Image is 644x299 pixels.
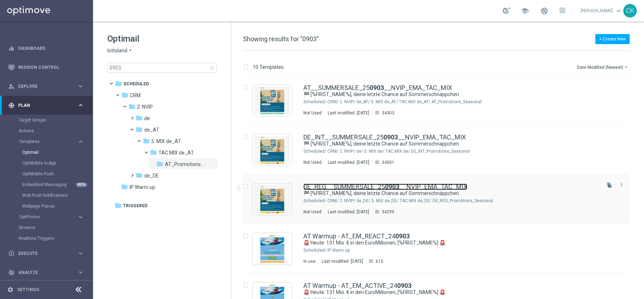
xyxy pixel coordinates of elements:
i: folder [156,160,164,167]
span: IP Warm up [130,184,155,190]
span: Scheduled [123,81,149,87]
p: 10 Templates [253,64,284,70]
span: 5. MIX de_AT [151,138,181,144]
i: keyboard_arrow_right [77,250,84,257]
i: keyboard_arrow_right [77,269,84,276]
div: OptiPromo [19,212,92,222]
div: Templates [19,139,77,144]
div: Not Used [303,209,322,215]
a: Streams [19,225,74,231]
a: AT Warmup - AT_EM_ACTIVE_240903 [303,283,411,289]
i: keyboard_arrow_right [77,214,84,220]
i: keyboard_arrow_right [77,102,84,109]
img: 34303.jpeg [254,86,290,114]
a: Embedded Messaging [22,182,74,188]
div: Press SPACE to select this row. [236,175,643,224]
a: Optimail [22,149,74,155]
a: Web Push Notifications [22,193,74,198]
b: 0903 [370,84,384,91]
div: Not Used [303,160,322,165]
span: TAC MIX de_AT [158,149,194,156]
div: 34301 [382,160,394,165]
i: folder [136,126,143,133]
div: Scheduled/CRM/2. NVIP/de/5. MIX de/TAC MIX de/DE_INT_Promotions_Seasonal [327,148,599,154]
div: Last modified: [DATE] [325,209,372,215]
div: Not Used [303,110,322,116]
i: play_circle_outline [8,250,15,257]
div: Scheduled/ [303,99,326,105]
button: OptiPromo keyboard_arrow_right [19,214,84,220]
a: 🏁 [%FIRST_NAME%], deine letzte Chance auf Sommerschnäppchen [303,91,582,98]
button: lottoland arrow_drop_down [107,47,133,54]
div: 🏁 [%FIRST_NAME%], deine letzte Chance auf Sommerschnäppchen [303,91,599,98]
div: Scheduled/ [303,247,326,253]
div: Actions [19,125,92,136]
div: Webpage Pop-up [22,201,92,212]
i: folder [115,80,122,87]
i: folder [150,149,157,156]
div: track_changes Analyze keyboard_arrow_right [8,270,84,275]
i: folder [114,202,122,209]
a: Mission Control [18,58,84,77]
div: 🏁 [%FIRST_NAME%], deine letzte Chance auf Sommerschnäppchen [303,190,599,197]
b: 0903 [397,282,411,289]
div: 34299 [382,209,394,215]
img: 34301.jpeg [254,136,290,164]
a: Realtime Triggers [19,236,74,241]
i: track_changes [8,269,15,276]
img: 615.jpeg [254,235,290,263]
div: Dashboard [8,39,84,58]
span: Triggered [123,203,147,209]
div: ID: [372,160,394,165]
i: more_vert [619,182,624,188]
div: OptiMobile Push [22,169,92,179]
div: Target Groups [19,115,92,125]
i: folder [143,137,150,144]
span: Execute [18,251,77,256]
span: Explore [18,84,77,89]
div: ID: [372,110,394,116]
i: arrow_drop_down [623,64,629,70]
a: DE_INT__SUMMERSALE_250903__NVIP_EMA_TAC_MIX [303,134,466,141]
a: 🏁 [%FIRST_NAME%], deine letzte Chance auf Sommerschnäppchen [303,141,582,147]
button: Templates keyboard_arrow_right [19,139,84,144]
b: 0903 [384,133,398,141]
a: Dashboard [18,39,84,58]
i: gps_fixed [8,102,15,109]
div: Last modified: [DATE] [319,258,366,264]
button: equalizer Dashboard [8,46,84,51]
span: school [521,7,529,15]
a: Webpage Pop-up [22,203,74,209]
i: folder [121,91,128,99]
span: de_DE [144,172,159,179]
div: 615 [376,258,383,264]
div: Web Push Notifications [22,190,92,201]
div: Realtime Triggers [19,233,92,244]
a: OptiMobile Push [22,171,74,177]
div: person_search Explore keyboard_arrow_right [8,84,84,89]
div: OptiPromo [19,215,77,219]
div: Scheduled/ [303,198,326,204]
button: file_copy [605,180,614,190]
span: CRM [130,92,141,99]
a: DE_REG__SUMMERSALE_250903__NVIP_EMA_TAC_MIX [303,184,467,190]
span: Templates [19,139,70,144]
div: Scheduled/ [303,148,326,154]
i: folder [128,103,136,110]
a: 🚨 Heute: 131 Mio. € in den EuroMillionen, [%FIRST_NAME%] 🚨 [303,239,582,246]
b: 0903 [385,183,399,190]
div: Execute [8,250,77,257]
span: keyboard_arrow_down [615,7,623,15]
button: more_vert [618,180,625,189]
span: lottoland [107,47,127,54]
a: Actions [19,128,74,134]
div: Last modified: [DATE] [325,110,372,116]
button: Date Modified (Newest)arrow_drop_down [576,63,630,71]
div: 🚨 Heute: 131 Mio. € in den EuroMillionen, [%FIRST_NAME%] 🚨 [303,239,599,246]
span: 2. NVIP [137,104,153,110]
a: [PERSON_NAME]keyboard_arrow_down [580,5,623,16]
div: Streams [19,222,92,233]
